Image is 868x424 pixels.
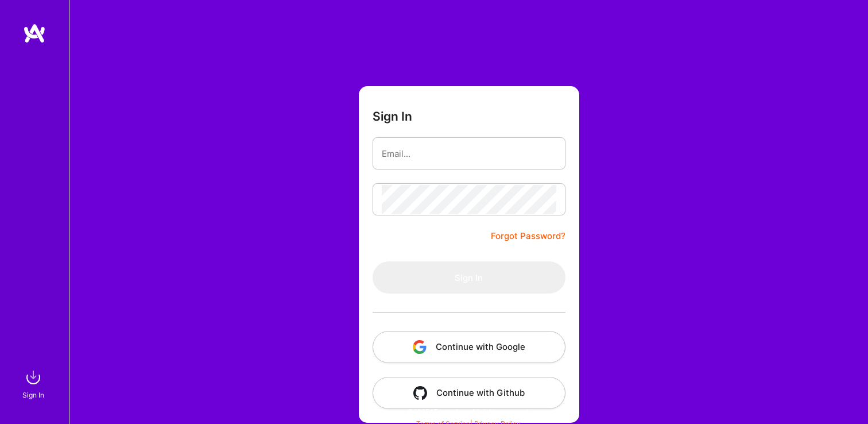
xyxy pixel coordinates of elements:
a: Forgot Password? [491,229,565,243]
div: Sign In [22,389,44,401]
button: Continue with Github [373,377,565,409]
button: Sign In [373,261,565,294]
a: sign inSign In [24,366,45,401]
img: sign in [22,366,45,389]
img: logo [23,23,46,44]
img: icon [413,386,427,400]
input: Email... [382,139,556,168]
img: icon [413,340,427,354]
button: Continue with Google [373,331,565,363]
h3: Sign In [373,109,412,124]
